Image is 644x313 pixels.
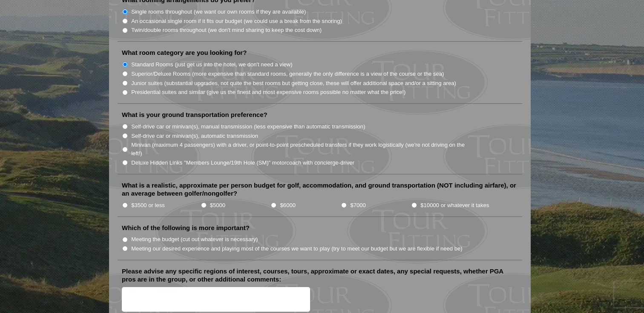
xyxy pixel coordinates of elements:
label: Deluxe Hidden Links "Members Lounge/19th Hole (SM)" motorcoach with concierge-driver [131,159,354,167]
label: What is your ground transportation preference? [122,111,267,119]
label: Junior suites (substantial upgrades, not quite the best rooms but getting close, these will offer... [131,79,456,88]
label: $5000 [210,201,225,210]
label: What room category are you looking for? [122,48,247,57]
label: $7000 [350,201,365,210]
label: Twin/double rooms throughout (we don't mind sharing to keep the cost down) [131,26,322,34]
label: An occasional single room if it fits our budget (we could use a break from the snoring) [131,17,342,26]
label: Self-drive car or minivan(s), automatic transmission [131,132,258,140]
label: What is a realistic, approximate per person budget for golf, accommodation, and ground transporta... [122,181,518,198]
label: Meeting our desired experience and playing most of the courses we want to play (try to meet our b... [131,245,463,253]
label: $6000 [280,201,296,210]
label: Self-drive car or minivan(s), manual transmission (less expensive than automatic transmission) [131,122,365,131]
label: Superior/Deluxe Rooms (more expensive than standard rooms, generally the only difference is a vie... [131,70,444,78]
label: Meeting the budget (cut out whatever is necessary) [131,235,258,244]
label: $3500 or less [131,201,165,210]
label: Please advise any specific regions of interest, courses, tours, approximate or exact dates, any s... [122,267,518,284]
label: Minivan (maximum 4 passengers) with a driver, or point-to-point prescheduled transfers if they wo... [131,141,474,157]
label: Which of the following is more important? [122,224,250,232]
label: Presidential suites and similar (give us the finest and most expensive rooms possible no matter w... [131,88,405,97]
label: Standard Rooms (just get us into the hotel, we don't need a view) [131,60,293,69]
label: $10000 or whatever it takes [420,201,489,210]
label: Single rooms throughout (we want our own rooms if they are available) [131,8,306,16]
